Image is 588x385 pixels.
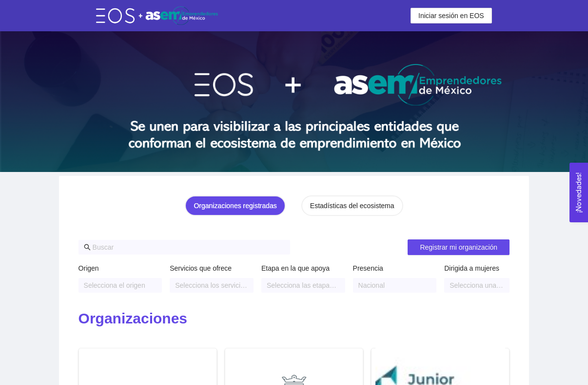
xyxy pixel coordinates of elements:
label: Etapa en la que apoya [261,263,330,274]
label: Servicios que ofrece [170,263,232,274]
button: Iniciar sesión en EOS [411,8,492,23]
label: Dirigida a mujeres [444,263,499,274]
button: Registrar mi organización [408,239,510,255]
span: Registrar mi organización [420,242,497,253]
div: Estadísticas del ecosistema [310,200,394,211]
input: Buscar [93,242,285,253]
h2: Organizaciones [78,309,510,329]
button: Open Feedback Widget [569,163,588,222]
div: Organizaciones registradas [194,200,276,211]
span: Iniciar sesión en EOS [418,10,484,21]
label: Presencia [353,263,383,274]
label: Origen [78,263,99,274]
img: eos-asem-logo.38b026ae.png [96,6,218,24]
span: search [84,244,91,251]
